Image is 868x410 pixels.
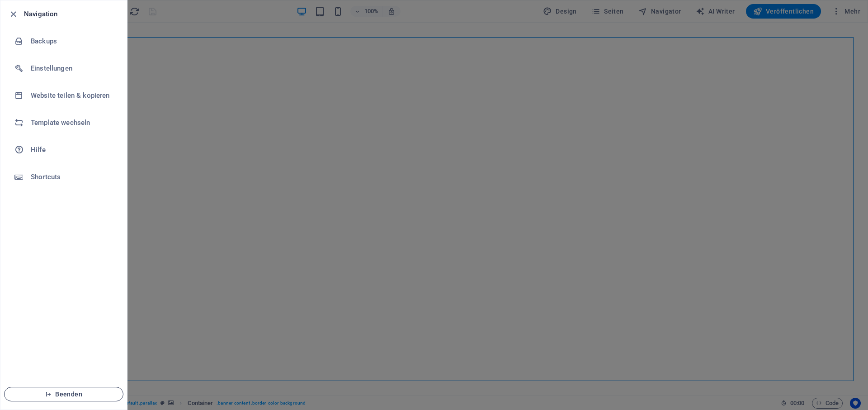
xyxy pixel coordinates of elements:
h6: Shortcuts [31,172,114,182]
h6: Backups [31,36,114,47]
span: Beenden [12,391,116,398]
h6: Website teilen & kopieren [31,90,114,101]
h6: Hilfe [31,144,114,155]
h6: Navigation [24,9,120,19]
h6: Template wechseln [31,117,114,128]
a: Hilfe [0,136,127,163]
button: Beenden [4,387,123,401]
h6: Einstellungen [31,63,114,74]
